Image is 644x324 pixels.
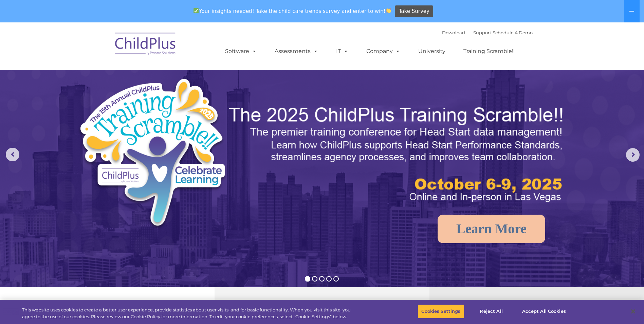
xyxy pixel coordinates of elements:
a: Schedule A Demo [493,30,533,35]
img: ✅ [194,8,199,13]
a: Support [473,30,491,35]
button: Reject All [470,304,513,319]
button: Accept All Cookies [518,304,570,319]
span: Last name [94,45,115,50]
font: | [442,30,533,35]
a: Software [218,44,263,58]
span: Phone number [94,73,123,78]
a: Company [360,44,407,58]
button: Close [626,304,641,319]
img: 👏 [386,8,391,13]
a: Training Scramble!! [457,44,521,58]
a: Learn More [438,215,545,243]
img: ChildPlus by Procare Solutions [112,28,180,62]
a: Assessments [268,44,325,58]
span: Your insights needed! Take the child care trends survey and enter to win! [191,4,394,18]
span: Take Survey [399,5,429,17]
a: IT [329,44,355,58]
div: This website uses cookies to create a better user experience, provide statistics about user visit... [22,307,354,320]
a: Take Survey [395,5,433,17]
a: Download [442,30,465,35]
button: Cookies Settings [418,304,464,319]
a: University [411,44,452,58]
